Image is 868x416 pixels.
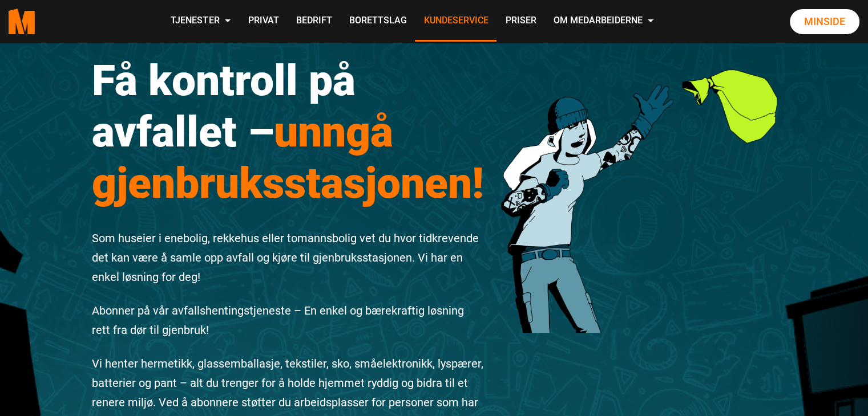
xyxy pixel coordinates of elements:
span: unngå gjenbruksstasjonen! [92,107,484,208]
a: Om Medarbeiderne [544,1,662,42]
a: Minside [790,9,859,34]
a: Privat [239,1,287,42]
img: 201222 Rydde Karakter 3 1 [501,29,777,333]
a: Tjenester [162,1,239,42]
a: Borettslag [340,1,415,42]
a: Kundeservice [415,1,496,42]
a: Bedrift [287,1,340,42]
p: Abonner på vår avfallshentingstjeneste – En enkel og bærekraftig løsning rett fra dør til gjenbruk! [92,301,485,340]
a: Priser [496,1,544,42]
h1: Få kontroll på avfallet – [92,55,485,209]
p: Som huseier i enebolig, rekkehus eller tomannsbolig vet du hvor tidkrevende det kan være å samle ... [92,229,485,287]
